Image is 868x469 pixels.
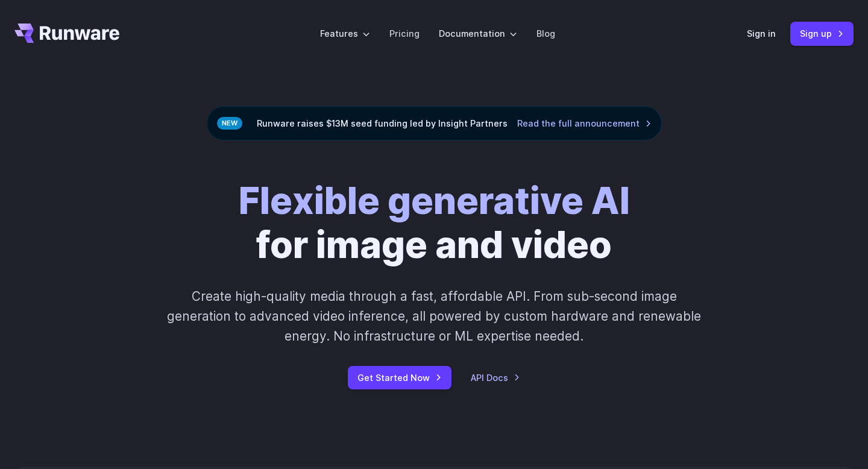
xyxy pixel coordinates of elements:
a: Sign in [747,27,776,40]
strong: Flexible generative AI [239,178,630,223]
p: Create high-quality media through a fast, affordable API. From sub-second image generation to adv... [166,286,703,347]
label: Features [320,27,370,40]
label: Documentation [439,27,517,40]
a: Read the full announcement [517,116,652,130]
a: Blog [536,27,555,40]
a: Sign up [790,22,854,45]
a: Pricing [389,27,420,40]
a: Get Started Now [348,366,451,389]
a: API Docs [471,371,520,385]
a: Go to / [14,24,119,43]
div: Runware raises $13M seed funding led by Insight Partners [207,106,662,140]
h1: for image and video [239,179,630,267]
